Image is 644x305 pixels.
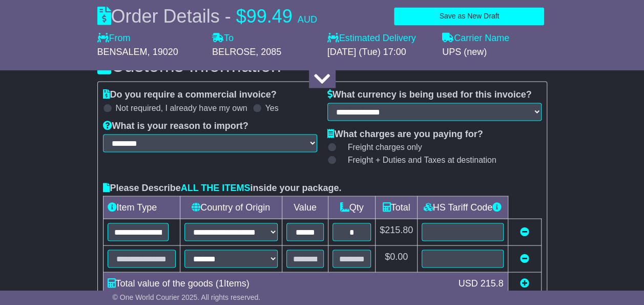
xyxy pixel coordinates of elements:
[327,32,432,44] label: Estimated Delivery
[113,293,261,301] span: © One World Courier 2025. All rights reserved.
[376,245,418,272] td: $
[458,278,477,288] span: USD
[103,120,248,131] label: What is your reason to import?
[298,14,317,25] span: AUD
[390,251,408,261] span: 0.00
[212,32,234,44] label: To
[394,7,544,25] button: Save as New Draft
[256,46,281,56] span: , 2085
[97,5,317,27] div: Order Details -
[219,278,224,288] span: 1
[442,46,547,58] div: UPS (new)
[282,196,328,219] td: Value
[520,226,529,237] a: Remove this item
[327,128,483,140] label: What charges are you paying for?
[180,196,282,219] td: Country of Origin
[520,278,529,288] a: Add new item
[212,46,256,56] span: BELROSE
[116,103,247,112] label: Not required, I already have my own
[348,155,496,164] span: Freight + Duties and Taxes at destination
[335,142,422,151] label: Freight charges only
[97,32,131,44] label: From
[376,196,418,219] td: Total
[418,196,508,219] td: HS Tariff Code
[385,224,413,235] span: 215.80
[236,6,246,27] span: $
[103,182,342,194] label: Please Describe inside your package.
[328,196,376,219] td: Qty
[97,46,148,56] span: BENSALEM
[265,103,279,112] label: Yes
[148,46,178,56] span: , 19020
[480,278,503,288] span: 215.8
[327,89,532,100] label: What currency is being used for this invoice?
[376,219,418,245] td: $
[103,196,180,219] td: Item Type
[102,276,453,290] div: Total value of the goods ( Items)
[103,89,277,100] label: Do you require a commercial invoice?
[246,6,293,27] span: 99.49
[442,32,509,44] label: Carrier Name
[327,46,432,58] div: [DATE] (Tue) 17:00
[181,182,251,193] span: ALL THE ITEMS
[520,253,529,263] a: Remove this item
